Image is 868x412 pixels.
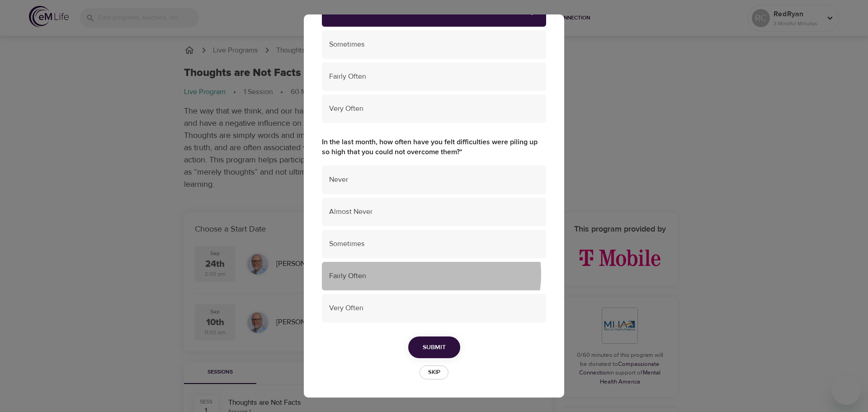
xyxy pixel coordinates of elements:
button: Skip [420,365,448,379]
span: Fairly Often [329,271,539,281]
label: In the last month, how often have you felt difficulties were piling up so high that you could not... [322,137,546,158]
span: Submit [423,342,446,353]
span: Sometimes [329,239,539,249]
span: Very Often [329,104,539,114]
span: Very Often [329,303,539,313]
span: Skip [424,367,444,378]
span: Sometimes [329,39,539,50]
span: Almost Never [329,207,539,217]
button: Submit [408,336,460,359]
span: Fairly Often [329,71,539,82]
span: Never [329,175,539,185]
